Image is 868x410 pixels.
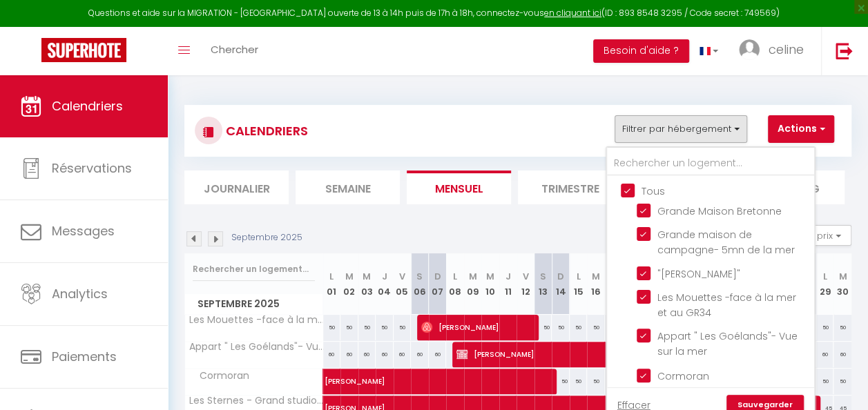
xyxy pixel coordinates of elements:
[200,27,269,75] a: Chercher
[836,42,853,59] img: logout
[376,253,394,315] th: 04
[340,315,358,340] div: 50
[615,115,747,143] button: Filtrer par hébergement
[394,253,412,315] th: 05
[184,170,289,204] li: Journalier
[838,270,847,283] abbr: M
[416,270,423,283] abbr: S
[376,342,394,367] div: 60
[544,7,601,19] a: en cliquant ici
[739,39,760,60] img: ...
[193,257,315,282] input: Rechercher un logement...
[657,291,796,320] span: Les Mouettes -face à la mer et au GR34
[816,342,834,367] div: 60
[399,270,405,283] abbr: V
[833,315,851,340] div: 50
[593,39,689,63] button: Besoin d'aide ?
[587,315,605,340] div: 50
[464,253,482,315] th: 09
[833,342,851,367] div: 60
[407,170,511,204] li: Mensuel
[187,342,325,352] span: Appart " Les Goélands"- Vue sur la mer
[657,228,795,257] span: Grande maison de campagne- 5mn de la mer
[570,253,588,315] th: 15
[382,270,387,283] abbr: J
[358,253,376,315] th: 03
[816,315,834,340] div: 50
[187,396,325,406] span: Les Sternes - Grand studio vue mer
[557,270,564,283] abbr: D
[605,315,623,340] div: 50
[587,253,605,315] th: 16
[570,315,588,340] div: 50
[534,253,552,315] th: 13
[52,285,108,302] span: Analytics
[499,253,517,315] th: 11
[340,253,358,315] th: 02
[576,270,580,283] abbr: L
[768,115,834,143] button: Actions
[429,342,447,367] div: 60
[518,170,622,204] li: Trimestre
[340,342,358,367] div: 60
[592,270,600,283] abbr: M
[376,315,394,340] div: 50
[769,41,804,58] span: celine
[657,369,709,383] span: Cormoran
[323,315,341,340] div: 50
[446,253,464,315] th: 08
[816,369,834,394] div: 50
[363,270,371,283] abbr: M
[323,342,341,367] div: 60
[453,270,457,283] abbr: L
[505,270,510,283] abbr: J
[394,342,412,367] div: 60
[823,270,827,283] abbr: L
[41,38,126,62] img: Super Booking
[52,348,117,365] span: Paiements
[211,42,258,57] span: Chercher
[607,151,814,176] input: Rechercher un logement...
[411,253,429,315] th: 06
[358,342,376,367] div: 60
[605,253,623,315] th: 17
[517,253,534,315] th: 12
[833,369,851,394] div: 50
[429,253,447,315] th: 07
[434,270,441,283] abbr: D
[329,270,334,283] abbr: L
[318,369,336,395] a: [PERSON_NAME]
[534,315,552,340] div: 50
[540,270,546,283] abbr: S
[411,342,429,367] div: 60
[52,97,123,115] span: Calendriers
[522,270,528,283] abbr: V
[552,253,570,315] th: 14
[421,314,530,340] span: [PERSON_NAME]
[486,270,494,283] abbr: M
[729,27,821,75] a: ... celine
[456,341,617,367] span: [PERSON_NAME]
[187,369,253,384] span: Cormoran
[358,315,376,340] div: 50
[52,222,115,240] span: Messages
[345,270,354,283] abbr: M
[657,329,798,358] span: Appart " Les Goélands"- Vue sur la mer
[833,253,851,315] th: 30
[187,315,325,325] span: Les Mouettes -face à la mer et au GR34
[816,253,834,315] th: 29
[323,253,341,315] th: 01
[552,315,570,340] div: 50
[481,253,499,315] th: 10
[296,170,400,204] li: Semaine
[231,231,302,244] p: Septembre 2025
[325,361,737,387] span: [PERSON_NAME]
[52,159,132,177] span: Réservations
[394,315,412,340] div: 50
[468,270,476,283] abbr: M
[185,294,322,314] span: Septembre 2025
[222,115,308,146] h3: CALENDRIERS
